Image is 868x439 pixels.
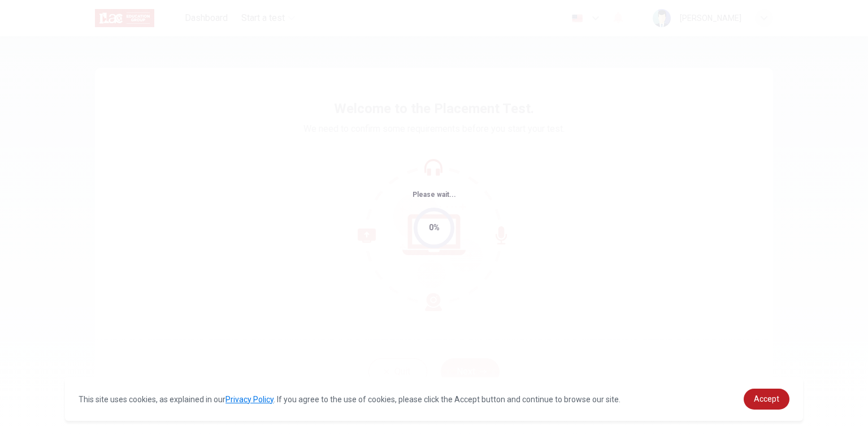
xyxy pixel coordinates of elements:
span: Accept [754,394,779,403]
div: cookieconsent [65,377,803,421]
a: dismiss cookie message [744,389,789,410]
a: Privacy Policy [225,395,274,404]
span: Please wait... [413,191,456,199]
span: This site uses cookies, as explained in our . If you agree to the use of cookies, please click th... [79,395,620,404]
div: 0% [429,221,440,234]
